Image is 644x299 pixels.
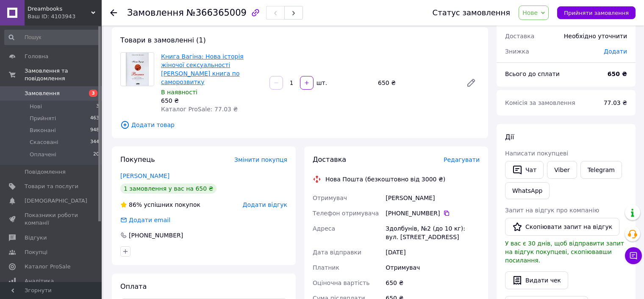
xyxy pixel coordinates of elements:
span: [DEMOGRAPHIC_DATA] [25,197,87,205]
div: [DATE] [384,245,481,260]
span: 3 [96,103,99,110]
span: Головна [25,53,48,60]
span: Нові [30,103,42,110]
div: 1 замовлення у вас на 650 ₴ [120,183,217,194]
span: Запит на відгук про компанію [505,207,599,214]
span: Товари в замовленні (1) [120,36,206,44]
span: Оплата [120,282,147,291]
a: Telegram [580,161,622,179]
span: Додати [604,48,627,55]
span: Написати покупцеві [505,150,568,157]
span: Знижка [505,48,529,55]
span: В наявності [161,89,197,96]
span: Доставка [505,33,534,39]
span: Виконані [30,127,56,134]
span: Дії [505,133,514,141]
span: Замовлення та повідомлення [25,67,102,82]
span: Прийняті [30,115,56,122]
span: Каталог ProSale: 77.03 ₴ [161,106,238,113]
span: Телефон отримувача [313,210,379,217]
div: [PHONE_NUMBER] [128,231,184,240]
span: Каталог ProSale [25,263,70,271]
span: Показники роботи компанії [25,212,78,227]
span: 20 [93,151,99,158]
span: 3 [89,90,97,97]
div: Здолбунів, №2 (до 10 кг): вул. [STREET_ADDRESS] [384,221,481,245]
div: Додати email [119,216,171,224]
span: Покупець [120,155,155,164]
span: 948 [90,127,99,134]
span: Скасовані [30,138,58,146]
span: Змінити покупця [234,156,287,163]
button: Скопіювати запит на відгук [505,218,619,236]
span: Всього до сплати [505,71,560,77]
a: Viber [547,161,577,179]
div: Додати email [128,216,171,224]
span: Адреса [313,225,335,232]
span: 77.03 ₴ [604,99,627,106]
span: Додати товар [120,120,480,130]
span: Покупці [25,248,47,256]
span: Нове [522,9,538,16]
div: 650 ₴ [384,275,481,291]
div: шт. [314,79,328,87]
span: Замовлення [25,90,60,97]
span: Аналітика [25,277,54,285]
span: Оплачені [30,151,56,158]
div: 650 ₴ [375,77,459,89]
div: [PHONE_NUMBER] [386,209,480,217]
a: WhatsApp [505,182,550,199]
div: Статус замовлення [433,8,511,17]
span: №366365009 [186,8,247,18]
img: Книга Вагіна: Нова історія жіночої сексуальності Наомі Вульф книга по саморозвитку [126,53,149,86]
a: Книга Вагіна: Нова історія жіночої сексуальності [PERSON_NAME] книга по саморозвитку [161,53,244,85]
span: Замовлення [127,8,184,18]
div: Отримувач [384,260,481,275]
button: Видати чек [505,271,568,289]
div: Необхідно уточнити [559,27,632,45]
button: Чат з покупцем [625,247,642,264]
span: Отримувач [313,195,347,201]
span: Доставка [313,155,346,164]
span: Повідомлення [25,168,66,176]
span: Платник [313,264,339,271]
span: Комісія за замовлення [505,99,575,106]
div: Нова Пошта (безкоштовно від 3000 ₴) [323,175,447,183]
span: Dreambooks [28,5,91,13]
span: 463 [90,115,99,122]
input: Пошук [4,30,100,45]
div: Ваш ID: 4103943 [28,13,102,20]
div: Повернутися назад [110,8,117,17]
span: 86% [129,201,142,208]
div: [PERSON_NAME] [384,190,481,206]
button: Прийняти замовлення [557,6,636,19]
span: У вас є 30 днів, щоб відправити запит на відгук покупцеві, скопіювавши посилання. [505,240,624,264]
button: Чат [505,161,544,179]
span: Дата відправки [313,249,361,256]
div: 650 ₴ [161,96,263,105]
span: Товари та послуги [25,183,78,190]
span: Оціночна вартість [313,279,369,286]
span: Відгуки [25,234,47,242]
div: успішних покупок [120,200,200,209]
a: Редагувати [463,74,480,91]
span: Додати відгук [243,201,287,208]
span: 344 [90,138,99,146]
span: Редагувати [444,156,480,163]
b: 650 ₴ [608,71,627,77]
a: [PERSON_NAME] [120,172,169,179]
span: Прийняти замовлення [564,10,629,16]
